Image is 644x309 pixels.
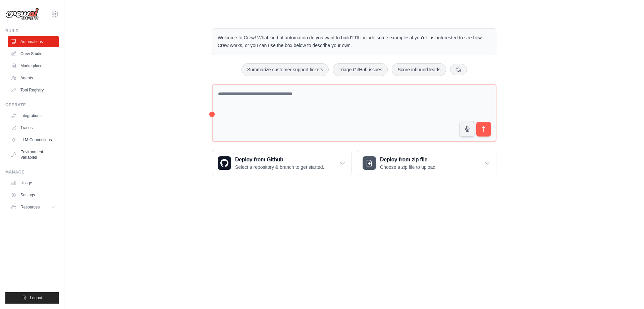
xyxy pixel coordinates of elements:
span: Logout [30,295,42,301]
h3: Deploy from zip file [380,156,437,164]
p: Choose a zip file to upload. [380,164,437,170]
p: Welcome to Crew! What kind of automation do you want to build? I'll include some examples if you'... [218,34,491,49]
a: Usage [8,178,59,188]
a: Settings [8,190,59,200]
button: Triage GitHub issues [333,63,388,76]
a: Automations [8,36,59,47]
button: Summarize customer support tickets [241,63,329,76]
img: Logo [5,8,39,21]
a: Crew Studio [8,48,59,59]
a: Traces [8,122,59,133]
div: Operate [5,102,59,108]
div: Manage [5,169,59,175]
a: Tool Registry [8,85,59,95]
a: Marketplace [8,61,59,71]
a: Agents [8,73,59,83]
h3: Deploy from Github [235,156,324,164]
button: Logout [5,292,59,304]
a: Environment Variables [8,147,59,163]
button: Score inbound leads [392,63,446,76]
div: Build [5,28,59,34]
a: Integrations [8,110,59,121]
span: Resources [20,204,40,210]
a: LLM Connections [8,134,59,145]
p: Select a repository & branch to get started. [235,164,324,170]
button: Resources [8,202,59,213]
